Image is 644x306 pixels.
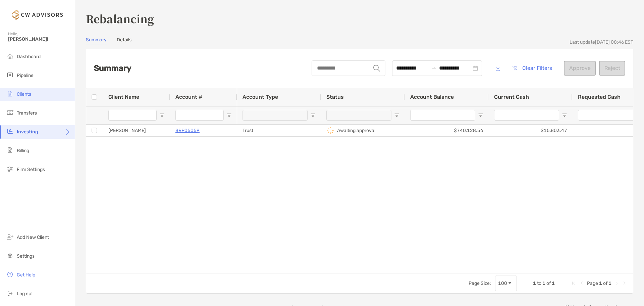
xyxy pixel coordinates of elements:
[6,233,14,241] img: add_new_client icon
[489,125,573,136] div: $15,803.47
[8,36,71,42] span: [PERSON_NAME]!
[117,37,131,44] a: Details
[17,291,33,297] span: Log out
[608,280,611,286] span: 1
[546,280,551,286] span: of
[226,113,232,118] button: Open Filter Menu
[533,280,536,286] span: 1
[587,280,598,286] span: Page
[86,11,633,26] h3: Rebalancing
[103,125,170,136] div: [PERSON_NAME]
[6,165,14,173] img: firm-settings icon
[431,65,436,71] span: swap-right
[571,280,576,286] div: First Page
[6,252,14,260] img: settings icon
[495,275,517,291] div: Page Size
[579,280,584,286] div: Previous Page
[6,90,14,98] img: clients icon
[326,94,344,100] span: Status
[6,146,14,154] img: billing icon
[108,94,139,100] span: Client Name
[603,280,607,286] span: of
[94,63,131,73] h2: Summary
[175,94,202,100] span: Account #
[562,113,567,118] button: Open Filter Menu
[108,110,157,121] input: Client Name Filter Input
[494,110,559,121] input: Current Cash Filter Input
[552,280,555,286] span: 1
[6,289,14,297] img: logout icon
[17,73,34,78] span: Pipeline
[6,71,14,79] img: pipeline icon
[494,94,529,100] span: Current Cash
[431,65,436,71] span: to
[159,113,165,118] button: Open Filter Menu
[542,280,545,286] span: 1
[410,94,454,100] span: Account Balance
[17,91,31,97] span: Clients
[17,129,38,135] span: Investing
[175,110,224,121] input: Account # Filter Input
[17,253,35,259] span: Settings
[373,65,380,72] img: input icon
[478,113,483,118] button: Open Filter Menu
[17,110,37,116] span: Transfers
[498,280,507,286] div: 100
[17,167,45,172] span: Firm Settings
[326,126,334,134] img: icon status
[17,234,49,240] span: Add New Client
[310,113,316,118] button: Open Filter Menu
[6,270,14,278] img: get-help icon
[6,127,14,135] img: investing icon
[578,110,643,121] input: Requested Cash Filter Input
[8,3,67,27] img: Zoe Logo
[394,113,399,118] button: Open Filter Menu
[6,108,14,117] img: transfers icon
[410,110,475,121] input: Account Balance Filter Input
[17,272,35,278] span: Get Help
[6,52,14,60] img: dashboard icon
[614,280,620,286] div: Next Page
[578,94,621,100] span: Requested Cash
[17,54,41,59] span: Dashboard
[243,94,278,100] span: Account Type
[570,39,633,45] div: Last update [DATE] 08:46 EST
[537,280,541,286] span: to
[86,37,107,44] a: Summary
[513,66,517,70] img: button icon
[237,125,321,136] div: Trust
[17,148,29,154] span: Billing
[469,280,491,286] div: Page Size:
[405,125,489,136] div: $740,128.56
[507,61,557,76] button: Clear Filters
[622,280,628,286] div: Last Page
[175,126,200,135] a: 8RP05059
[337,126,375,135] p: Awaiting approval
[599,280,602,286] span: 1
